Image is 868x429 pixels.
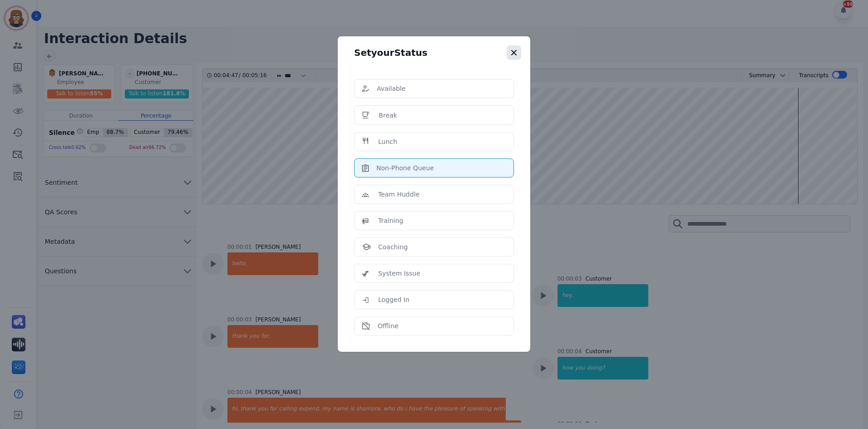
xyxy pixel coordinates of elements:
p: Offline [378,321,399,330]
h5: Set your Status [354,48,428,57]
p: Team Huddle [378,190,419,199]
img: icon [362,216,371,225]
img: icon [362,295,371,304]
p: Non-Phone Queue [376,163,434,173]
p: Training [378,216,403,225]
img: icon [362,85,370,92]
p: Break [379,111,397,120]
p: Logged In [378,295,409,304]
img: icon [362,137,371,146]
p: Coaching [378,242,408,251]
img: icon [362,269,371,278]
img: icon [362,322,370,330]
p: Available [377,84,405,93]
img: icon [362,190,371,199]
img: icon [362,110,371,120]
p: Lunch [378,137,397,146]
p: System Issue [378,269,420,278]
img: icon [362,164,369,172]
img: icon [362,243,371,251]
